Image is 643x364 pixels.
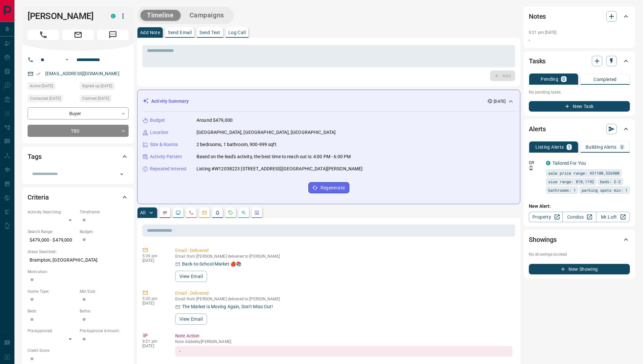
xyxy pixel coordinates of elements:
[28,348,129,353] p: Credit Score:
[197,129,336,136] p: [GEOGRAPHIC_DATA], [GEOGRAPHIC_DATA], [GEOGRAPHIC_DATA]
[150,141,178,148] p: Size & Rooms
[28,151,41,162] h2: Tags
[568,145,570,149] p: 1
[28,229,76,235] p: Search Range:
[175,254,512,259] p: Email from [PERSON_NAME] delivered to [PERSON_NAME]
[80,289,129,294] p: Min Size:
[494,98,506,104] p: [DATE]
[548,187,576,193] span: bathrooms: 1
[80,308,129,314] p: Baths:
[150,165,187,172] p: Repeated Interest
[529,234,557,245] h2: Showings
[142,296,165,301] p: 5:20 pm
[97,30,129,40] span: Message
[143,95,515,107] div: Activity Summary[DATE]
[82,83,112,89] span: Signed up [DATE]
[175,290,512,297] p: Email - Delivered
[202,210,207,215] svg: Emails
[117,170,126,179] button: Open
[529,30,557,35] p: 9:21 pm [DATE]
[176,210,181,215] svg: Lead Browsing Activity
[182,303,273,310] p: The Market is Moving Again, Don’t Miss Out!
[150,117,165,124] p: Budget
[28,308,76,314] p: Beds:
[28,149,129,164] div: Tags
[168,30,192,35] p: Send Email
[45,71,119,76] a: [EMAIL_ADDRESS][DOMAIN_NAME]
[140,30,160,35] p: Add Note
[28,30,59,40] span: Call
[546,161,550,165] div: condos.ca
[529,101,630,112] button: New Task
[199,30,220,35] p: Send Text
[63,56,71,64] button: Open
[28,82,76,92] div: Wed Jun 25 2025
[175,247,512,254] p: Email - Delivered
[28,125,129,137] div: TBD
[529,160,542,166] p: Off
[80,82,129,92] div: Wed Jun 25 2025
[562,212,596,222] a: Condos
[28,192,49,203] h2: Criteria
[151,98,189,105] p: Activity Summary
[197,153,351,160] p: Based on the lead's activity, the best time to reach out is: 4:00 PM - 6:00 PM
[28,107,129,119] div: Buyer
[111,14,115,18] div: condos.ca
[582,187,628,193] span: parking spots min: 1
[254,210,259,215] svg: Agent Actions
[529,87,630,97] p: No pending tasks
[529,11,546,22] h2: Notes
[175,346,512,356] div: -
[175,271,207,282] button: View Email
[215,210,220,215] svg: Listing Alerts
[28,328,76,334] p: Pre-Approved:
[175,339,512,344] p: Note Added by [PERSON_NAME]
[529,53,630,69] div: Tasks
[535,145,564,149] p: Listing Alerts
[228,30,246,35] p: Log Call
[562,77,565,81] p: 0
[142,301,165,306] p: [DATE]
[308,182,349,193] button: Regenerate
[189,210,194,215] svg: Calls
[197,165,363,172] p: Listing #W12038223 [STREET_ADDRESS][GEOGRAPHIC_DATA][PERSON_NAME]
[621,145,623,149] p: 0
[182,261,241,268] p: Back-to-School Market 🍎📚
[28,209,76,215] p: Actively Searching:
[228,210,233,215] svg: Requests
[150,153,182,160] p: Activity Pattern
[30,95,61,102] span: Contacted [DATE]
[28,289,76,294] p: Home Type:
[30,83,53,89] span: Active [DATE]
[241,210,246,215] svg: Opportunities
[541,77,558,81] p: Pending
[140,10,180,21] button: Timeline
[28,249,129,255] p: Areas Searched:
[596,212,630,222] a: Mr.Loft
[183,10,231,21] button: Campaigns
[197,141,277,148] p: 2 bedrooms, 1 bathroom, 900-999 sqft
[593,77,617,82] p: Completed
[529,232,630,247] div: Showings
[175,332,512,339] p: Note Action
[529,37,630,44] p: -
[552,161,586,166] a: Tailored For You
[28,235,76,246] p: $479,000 - $479,000
[28,189,129,205] div: Criteria
[28,269,129,275] p: Motivation:
[162,210,168,215] svg: Notes
[175,297,512,301] p: Email from [PERSON_NAME] delivered to [PERSON_NAME]
[529,9,630,24] div: Notes
[80,95,129,104] div: Sat Jun 28 2025
[529,166,533,170] svg: Push Notification Only
[80,229,129,235] p: Budget:
[28,11,101,21] h1: [PERSON_NAME]
[28,95,76,104] div: Sat Jun 28 2025
[175,313,207,325] button: View Email
[548,170,619,176] span: sale price range: 431100,526900
[142,339,165,344] p: 9:21 pm
[140,210,145,215] p: All
[80,209,129,215] p: Timeframe:
[80,328,129,334] p: Pre-Approval Amount:
[529,124,546,134] h2: Alerts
